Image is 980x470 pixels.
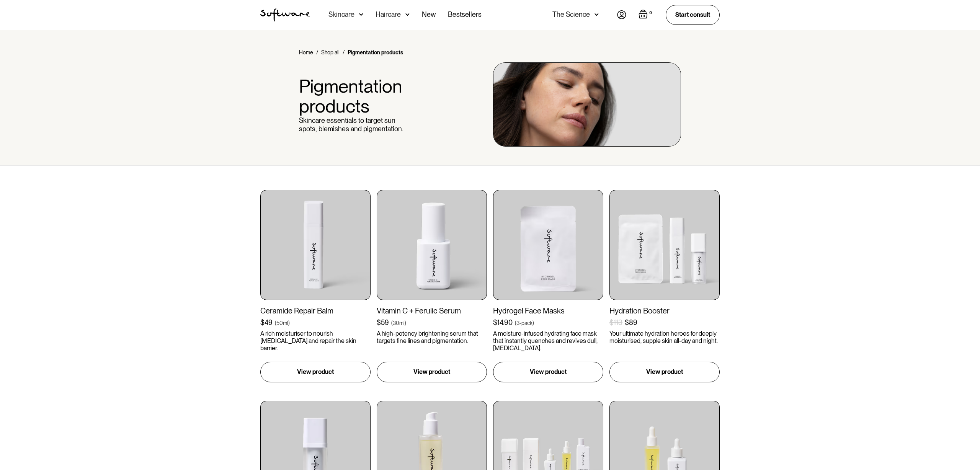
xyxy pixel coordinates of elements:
a: Hydrogel Face Masks$14.90(3-pack)A moisture-infused hydrating face mask that instantly quenches a... [493,190,603,382]
a: Ceramide Repair Balm$49(50ml)A rich moisturiser to nourish [MEDICAL_DATA] and repair the skin bar... [260,190,371,382]
a: home [260,8,310,21]
div: ) [405,319,406,327]
div: 0 [648,10,653,16]
div: ( [391,319,393,327]
img: arrow down [595,11,599,18]
div: Hydrogel Face Masks [493,306,603,315]
div: Skincare [328,11,354,18]
img: Software Logo [260,8,310,21]
p: A moisture-infused hydrating face mask that instantly quenches and revives dull, [MEDICAL_DATA]. [493,330,603,352]
div: Pigmentation products [348,49,403,56]
div: $59 [377,318,389,327]
a: Home [299,49,313,56]
a: Open empty cart [639,10,653,20]
div: ( [515,319,516,327]
div: 3-pack [516,319,532,327]
p: A high-potency brightening serum that targets fine lines and pigmentation. [377,330,487,344]
img: arrow down [405,11,410,18]
div: 50ml [276,319,288,327]
a: Hydration Booster$113$89Your ultimate hydration heroes for deeply moisturised, supple skin all-da... [609,190,720,382]
p: View product [530,367,567,377]
div: ) [532,319,534,327]
a: Vitamin C + Ferulic Serum$59(30ml)A high-potency brightening serum that targets fine lines and pi... [377,190,487,382]
div: $49 [260,318,273,327]
p: A rich moisturiser to nourish [MEDICAL_DATA] and repair the skin barrier. [260,330,371,352]
p: Your ultimate hydration heroes for deeply moisturised, supple skin all-day and night. [609,330,720,344]
div: $89 [625,318,637,327]
div: Hydration Booster [609,306,720,315]
div: Haircare [376,11,401,18]
div: $113 [609,318,622,327]
div: Vitamin C + Ferulic Serum [377,306,487,315]
p: View product [413,367,450,377]
div: ) [288,319,290,327]
img: arrow down [359,11,363,18]
h1: Pigmentation products [299,76,409,117]
div: 30ml [393,319,405,327]
a: Start consult [666,5,720,24]
a: Shop all [321,49,340,56]
div: The Science [552,11,590,18]
p: Skincare essentials to target sun spots, blemishes and pigmentation. [299,116,409,133]
p: View product [297,367,334,377]
div: / [316,49,318,56]
div: ( [275,319,276,327]
div: Ceramide Repair Balm [260,306,371,315]
div: / [343,49,345,56]
div: $14.90 [493,318,513,327]
p: View product [646,367,683,377]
